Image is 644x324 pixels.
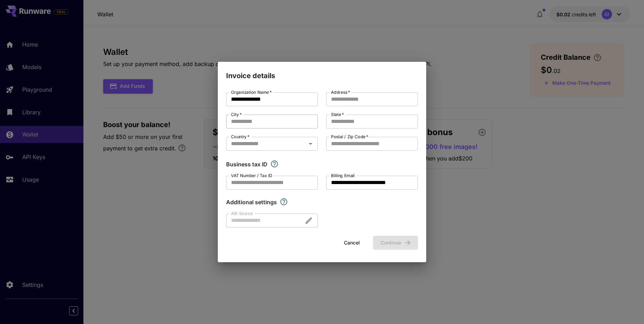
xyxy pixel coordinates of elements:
label: Organization Name [231,89,272,95]
button: Open [306,139,315,149]
svg: Explore additional customization settings [280,198,288,206]
svg: If you are a business tax registrant, please enter your business tax ID here. [270,160,279,168]
label: Country [231,134,249,140]
label: State [331,111,344,117]
label: AIR Source [231,210,253,216]
h2: Invoice details [218,62,426,81]
label: Postal / Zip Code [331,134,368,140]
label: Billing Email [331,173,355,178]
p: Business tax ID [226,160,267,168]
button: Cancel [336,236,368,250]
label: City [231,111,242,117]
p: Additional settings [226,198,277,206]
label: VAT Number / Tax ID [231,173,272,178]
label: Address [331,89,350,95]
